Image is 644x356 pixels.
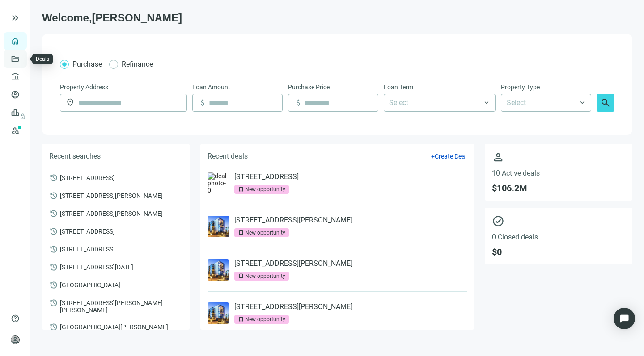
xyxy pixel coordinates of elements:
[238,273,244,279] span: bookmark
[614,308,635,329] div: Open Intercom Messenger
[60,298,182,314] span: [STREET_ADDRESS][PERSON_NAME][PERSON_NAME]
[11,335,20,344] span: person
[49,263,58,272] span: history
[49,298,58,307] span: history
[294,98,303,107] span: attach_money
[49,322,58,331] span: history
[238,316,244,322] span: bookmark
[234,216,352,225] a: [STREET_ADDRESS][PERSON_NAME]
[60,209,163,217] span: [STREET_ADDRESS][PERSON_NAME]
[60,281,120,289] span: [GEOGRAPHIC_DATA]
[208,216,229,237] img: deal-photo-1
[600,97,611,108] span: search
[245,315,285,324] div: New opportunity
[60,245,115,253] span: [STREET_ADDRESS]
[234,302,352,311] a: [STREET_ADDRESS][PERSON_NAME]
[60,191,163,199] span: [STREET_ADDRESS][PERSON_NAME]
[245,185,285,194] div: New opportunity
[208,151,248,162] h5: Recent deals
[492,169,625,177] span: 10 Active deals
[72,60,102,68] span: Purchase
[60,227,115,235] span: [STREET_ADDRESS]
[492,151,625,163] span: person
[49,191,58,200] span: history
[10,13,21,23] button: keyboard_double_arrow_right
[492,247,625,257] span: $ 0
[492,233,625,241] span: 0 Closed deals
[431,153,435,160] span: +
[238,230,244,236] span: bookmark
[49,281,58,289] span: history
[49,227,58,236] span: history
[431,152,467,160] button: +Create Deal
[245,272,285,281] div: New opportunity
[435,153,466,160] span: Create Deal
[492,215,625,227] span: check_circle
[198,98,207,107] span: attach_money
[49,151,101,162] h5: Recent searches
[245,228,285,237] div: New opportunity
[60,173,115,181] span: [STREET_ADDRESS]
[122,60,153,68] span: Refinance
[49,245,58,254] span: history
[66,98,75,107] span: location_on
[501,82,540,92] span: Property Type
[60,322,168,331] span: [GEOGRAPHIC_DATA][PERSON_NAME]
[42,11,632,25] h1: Welcome, [PERSON_NAME]
[60,82,108,92] span: Property Address
[234,259,352,268] a: [STREET_ADDRESS][PERSON_NAME]
[597,94,614,112] button: search
[192,82,230,92] span: Loan Amount
[208,172,229,194] img: deal-photo-0
[234,172,299,181] a: [STREET_ADDRESS]
[60,263,133,271] span: [STREET_ADDRESS][DATE]
[208,259,229,281] img: deal-photo-2
[49,209,58,218] span: history
[208,302,229,324] img: deal-photo-3
[384,82,413,92] span: Loan Term
[11,314,20,323] span: help
[288,82,330,92] span: Purchase Price
[49,173,58,182] span: history
[492,183,625,193] span: $ 106.2M
[238,186,244,193] span: bookmark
